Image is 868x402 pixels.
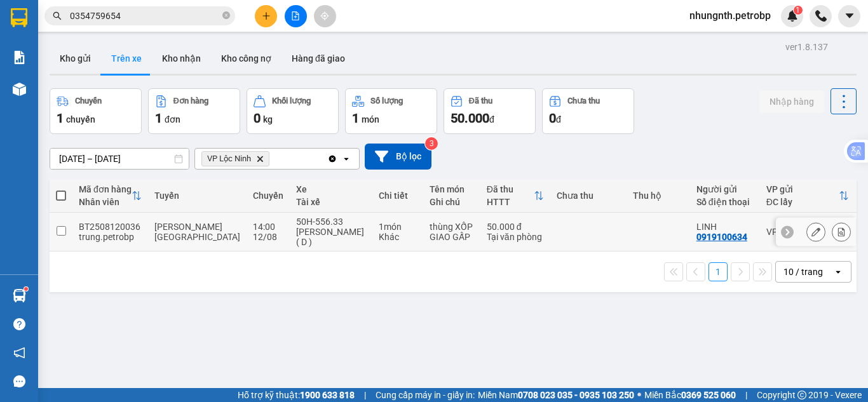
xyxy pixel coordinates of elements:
[254,111,261,126] span: 0
[444,88,536,134] button: Đã thu50.000đ
[487,222,544,232] div: 50.000 đ
[549,111,556,126] span: 0
[263,114,273,124] span: kg
[262,11,271,20] span: plus
[341,154,351,164] svg: open
[253,191,283,201] div: Chuyến
[222,10,230,22] span: close-circle
[379,232,417,242] div: Khác
[155,111,162,126] span: 1
[79,184,132,194] div: Mã đơn hàng
[794,6,803,15] sup: 1
[567,97,600,105] div: Chưa thu
[681,390,736,400] strong: 0369 525 060
[759,90,824,113] button: Nhập hàng
[70,9,220,23] input: Tìm tên, số ĐT hoặc mã đơn
[327,154,337,164] svg: Clear all
[75,97,102,105] div: Chuyến
[66,114,95,124] span: chuyến
[815,10,827,22] img: phone-icon
[272,152,273,165] input: Selected VP Lộc Ninh.
[480,179,550,213] th: Toggle SortBy
[296,197,366,207] div: Tài xế
[785,40,828,54] div: ver 1.8.137
[430,222,474,232] div: thùng XỐP
[709,262,728,281] button: 1
[796,6,800,15] span: 1
[50,149,189,169] input: Select a date range.
[222,11,230,19] span: close-circle
[207,154,251,164] span: VP Lộc Ninh
[745,388,747,402] span: |
[760,179,855,213] th: Toggle SortBy
[644,388,736,402] span: Miền Bắc
[430,197,474,207] div: Ghi chú
[766,227,849,237] div: VP Bình Triệu
[364,388,366,402] span: |
[79,197,132,207] div: Nhân viên
[24,287,28,291] sup: 1
[489,114,494,124] span: đ
[314,5,336,27] button: aim
[13,375,25,387] span: message
[154,191,240,201] div: Tuyến
[787,10,798,22] img: icon-new-feature
[478,388,634,402] span: Miền Nam
[300,390,355,400] strong: 1900 633 818
[352,111,359,126] span: 1
[211,43,281,74] button: Kho công nợ
[633,191,684,201] div: Thu hộ
[379,191,417,201] div: Chi tiết
[13,318,25,330] span: question-circle
[13,289,26,302] img: warehouse-icon
[50,43,101,74] button: Kho gửi
[696,232,747,242] div: 0919100634
[13,51,26,64] img: solution-icon
[238,388,355,402] span: Hỗ trợ kỹ thuật:
[542,88,634,134] button: Chưa thu0đ
[696,222,754,232] div: LINH
[272,97,311,105] div: Khối lượng
[253,222,283,232] div: 14:00
[557,191,620,201] div: Chưa thu
[838,5,860,27] button: caret-down
[844,10,855,22] span: caret-down
[101,43,152,74] button: Trên xe
[50,88,142,134] button: Chuyến1chuyến
[766,197,839,207] div: ĐC lấy
[696,184,754,194] div: Người gửi
[518,390,634,400] strong: 0708 023 035 - 0935 103 250
[296,217,366,227] div: 50H-556.33
[679,8,781,23] span: nhungnth.petrobp
[165,114,180,124] span: đơn
[13,347,25,359] span: notification
[696,197,754,207] div: Số điện thoại
[430,232,474,242] div: GIAO GẤP
[13,83,26,96] img: warehouse-icon
[487,197,534,207] div: HTTT
[556,114,561,124] span: đ
[296,227,366,247] div: [PERSON_NAME] ( D )
[783,265,823,278] div: 10 / trang
[370,97,403,105] div: Số lượng
[487,232,544,242] div: Tại văn phòng
[11,8,27,27] img: logo-vxr
[487,184,534,194] div: Đã thu
[154,222,240,242] span: [PERSON_NAME][GEOGRAPHIC_DATA]
[253,232,283,242] div: 12/08
[255,5,277,27] button: plus
[72,179,148,213] th: Toggle SortBy
[637,392,641,398] span: ⚪️
[362,114,379,124] span: món
[281,43,355,74] button: Hàng đã giao
[201,151,269,166] span: VP Lộc Ninh, close by backspace
[766,184,839,194] div: VP gửi
[79,222,142,232] div: BT2508120036
[296,184,366,194] div: Xe
[256,155,264,163] svg: Delete
[53,11,62,20] span: search
[376,388,475,402] span: Cung cấp máy in - giấy in:
[451,111,489,126] span: 50.000
[833,267,843,277] svg: open
[469,97,492,105] div: Đã thu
